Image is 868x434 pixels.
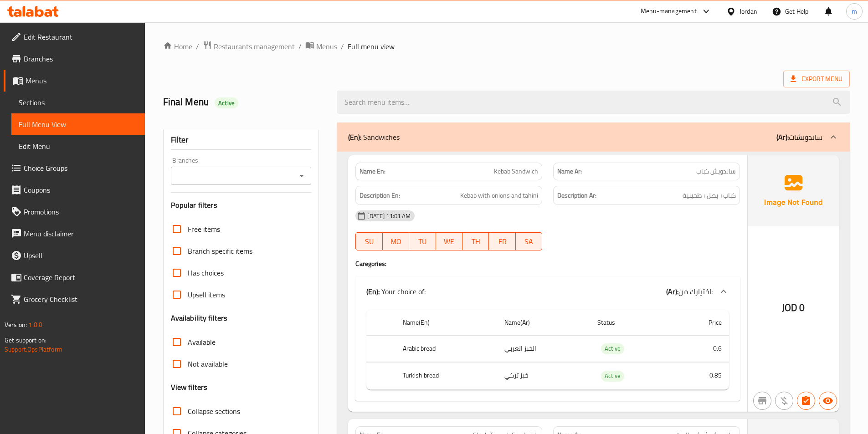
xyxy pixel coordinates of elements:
[673,335,729,362] td: 0.6
[497,335,590,362] td: الخبز العربي
[203,41,295,52] a: Restaurants management
[641,6,697,17] div: Menu-management
[355,232,382,250] button: SU
[395,335,497,362] th: Arabic bread
[366,285,380,298] b: (En):
[4,245,145,266] a: Upsell
[19,97,138,108] span: Sections
[4,179,145,201] a: Coupons
[557,190,596,201] strong: Description Ar:
[364,212,414,220] span: [DATE] 11:01 AM
[601,371,624,382] div: Active
[797,392,815,410] button: Has choices
[305,41,337,52] a: Menus
[413,235,432,248] span: TU
[171,382,208,393] h3: View filters
[163,41,850,52] nav: breadcrumb
[776,132,822,143] p: ساندويشات
[791,73,842,85] span: Export Menu
[11,113,145,135] a: Full Menu View
[466,235,485,248] span: TH
[355,277,740,306] div: (En): Your choice of:(Ar):اختيارك من:
[497,310,590,336] th: Name(Ar)
[215,99,238,107] span: Active
[171,313,228,323] h3: Availability filters
[590,310,673,336] th: Status
[360,190,400,201] strong: Description En:
[360,167,385,176] strong: Name En:
[171,130,312,150] div: Filter
[666,285,678,298] b: (Ar):
[24,184,138,195] span: Coupons
[163,41,192,52] a: Home
[748,155,839,226] img: Ae5nvW7+0k+MAAAAAElFTkSuQmCC
[673,363,729,389] td: 0.85
[4,201,145,223] a: Promotions
[4,48,145,70] a: Branches
[4,223,145,245] a: Menu disclaimer
[4,157,145,179] a: Choice Groups
[24,272,138,283] span: Coverage Report
[460,190,538,201] span: Kebab with onions and tahini
[819,392,837,410] button: Available
[196,41,199,52] li: /
[337,123,850,152] div: (En): Sandwiches(Ar):ساندويشات
[493,235,512,248] span: FR
[188,289,225,300] span: Upsell items
[497,363,590,389] td: خبز تركي
[775,392,793,410] button: Purchased item
[348,130,361,144] b: (En):
[740,6,757,16] div: Jordan
[295,169,308,182] button: Open
[683,190,736,201] span: كباب+ بصل+ طحينية
[557,167,582,176] strong: Name Ar:
[494,167,538,176] span: Kebab Sandwich
[215,97,238,108] div: Active
[28,319,42,331] span: 1.0.0
[188,358,228,369] span: Not available
[24,294,138,305] span: Grocery Checklist
[4,26,145,48] a: Edit Restaurant
[436,232,462,250] button: WE
[799,299,805,317] span: 0
[516,232,542,250] button: SA
[489,232,515,250] button: FR
[386,235,406,248] span: MO
[753,392,771,410] button: Not branch specific item
[26,75,138,86] span: Menus
[163,95,327,109] h2: Final Menu
[348,132,400,143] p: Sandwiches
[11,92,145,113] a: Sections
[316,41,337,52] span: Menus
[188,267,224,278] span: Has choices
[360,235,379,248] span: SU
[462,232,489,250] button: TH
[24,53,138,64] span: Branches
[5,334,46,346] span: Get support on:
[409,232,436,250] button: TU
[171,200,312,210] h3: Popular filters
[24,206,138,217] span: Promotions
[440,235,459,248] span: WE
[337,91,850,114] input: search
[11,135,145,157] a: Edit Menu
[519,235,539,248] span: SA
[5,319,27,331] span: Version:
[601,343,624,354] span: Active
[24,163,138,174] span: Choice Groups
[188,406,240,417] span: Collapse sections
[24,31,138,42] span: Edit Restaurant
[782,299,797,317] span: JOD
[214,41,295,52] span: Restaurants management
[776,130,789,144] b: (Ar):
[348,41,395,52] span: Full menu view
[188,245,252,256] span: Branch specific items
[673,310,729,336] th: Price
[366,310,729,390] table: choices table
[678,285,713,298] span: اختيارك من:
[4,70,145,92] a: Menus
[355,306,740,401] div: (En): Sandwiches(Ar):ساندويشات
[355,259,740,268] h4: Caregories:
[341,41,344,52] li: /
